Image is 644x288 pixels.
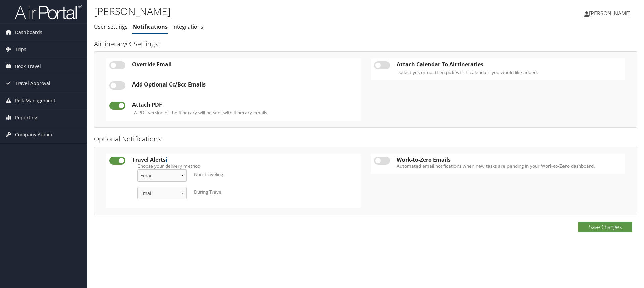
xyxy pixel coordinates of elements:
h3: Optional Notifications: [94,134,637,144]
div: Attach Calendar To Airtineraries [397,61,622,67]
h3: Airtinerary® Settings: [94,39,637,49]
div: Attach PDF [132,102,357,108]
label: During Travel [194,189,222,195]
span: Book Travel [15,58,41,75]
label: Choose your delivery method: [137,163,352,169]
div: Add Optional Cc/Bcc Emails [132,81,357,88]
h1: [PERSON_NAME] [94,4,456,18]
a: Integrations [172,23,203,31]
div: Override Email [132,61,357,67]
label: Automated email notifications when new tasks are pending in your Work-to-Zero dashboard. [397,163,622,169]
span: Company Admin [15,126,52,143]
div: Work-to-Zero Emails [397,157,622,163]
label: Select yes or no, then pick which calendars you would like added. [398,69,538,76]
a: [PERSON_NAME] [584,3,637,23]
label: Non-Traveling [194,171,223,178]
img: airportal-logo.png [15,4,82,20]
a: Notifications [132,23,168,31]
div: Travel Alerts [132,157,357,163]
label: A PDF version of the itinerary will be sent with itinerary emails. [134,109,268,116]
a: User Settings [94,23,128,31]
span: Reporting [15,109,37,126]
span: Travel Approval [15,75,50,92]
span: Risk Management [15,92,55,109]
span: [PERSON_NAME] [589,10,631,17]
button: Save Changes [578,222,632,232]
span: Trips [15,41,26,58]
span: Dashboards [15,24,42,41]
